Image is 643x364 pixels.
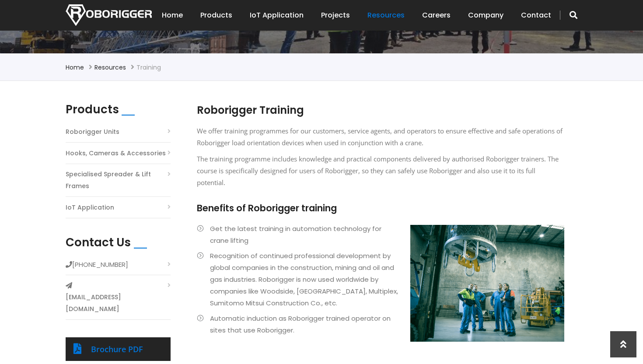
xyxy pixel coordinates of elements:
p: We offer training programmes for our customers, service agents, and operators to ensure effective... [197,125,564,149]
a: Specialised Spreader & Lift Frames [66,168,171,192]
a: Home [162,2,183,29]
h2: Roborigger Training [197,103,564,118]
a: Home [66,63,84,72]
a: IoT Application [66,202,114,213]
img: Nortech [66,4,152,26]
a: Roborigger Units [66,126,119,138]
li: Training [136,62,161,73]
a: Projects [321,2,350,29]
li: Get the latest training in automation technology for crane lifting [197,223,564,246]
a: Company [468,2,503,29]
a: [EMAIL_ADDRESS][DOMAIN_NAME] [66,291,171,315]
li: Recognition of continued professional development by global companies in the construction, mining... [197,250,564,309]
a: Products [200,2,232,29]
a: Resources [94,63,126,72]
h2: Contact Us [66,236,131,249]
p: The training programme includes knowledge and practical components delivered by authorised Robori... [197,153,564,189]
a: Careers [422,2,451,29]
a: IoT Application [250,2,304,29]
a: Contact [521,2,551,29]
a: Hooks, Cameras & Accessories [66,147,166,159]
li: [PHONE_NUMBER] [66,259,171,275]
h3: Benefits of Roborigger training [197,202,564,214]
h2: Products [66,103,119,116]
a: Resources [367,2,405,29]
li: Automatic induction as Roborigger trained operator on sites that use Roborigger. [197,312,564,336]
a: Brochure PDF [91,344,143,354]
